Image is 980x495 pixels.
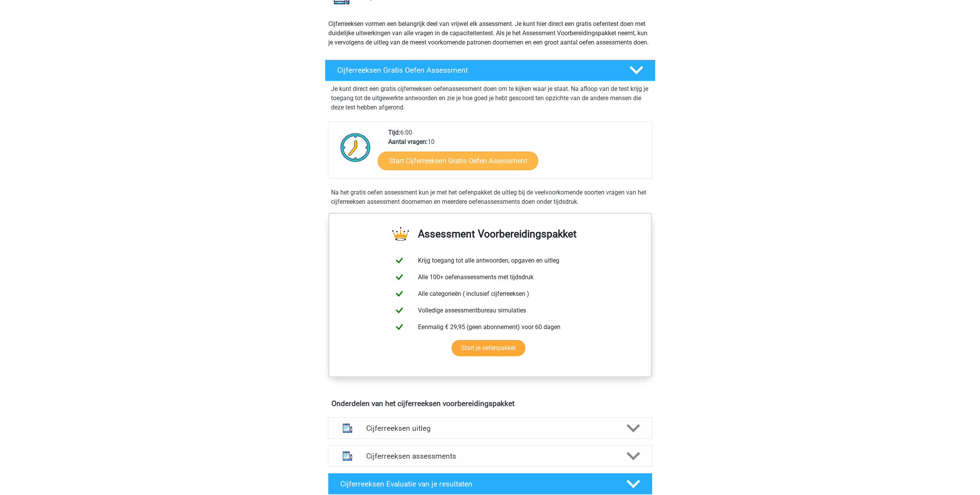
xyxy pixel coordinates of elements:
[378,151,538,170] a: Start Cijferreeksen Gratis Oefen Assessment
[336,128,375,167] img: Klok
[338,418,357,438] img: cijferreeksen uitleg
[366,452,614,461] h4: Cijferreeksen assessments
[325,473,656,495] a: Cijferreeksen Evaluatie van je resultaten
[337,66,617,75] h4: Cijferreeksen Gratis Oefen Assessment
[325,445,656,467] a: assessments Cijferreeksen assessments
[366,424,614,433] h4: Cijferreeksen uitleg
[331,399,649,408] h4: Onderdelen van het cijferreeksen voorbereidingspakket
[340,480,614,488] h4: Cijferreeksen Evaluatie van je resultaten
[338,446,357,466] img: cijferreeksen assessments
[328,19,652,47] p: Cijferreeksen vormen een belangrijk deel van vrijwel elk assessment. Je kunt hier direct een grat...
[325,417,656,439] a: uitleg Cijferreeksen uitleg
[322,60,659,81] a: Cijferreeksen Gratis Oefen Assessment
[382,128,652,178] div: 6:00 10
[328,188,652,207] div: Na het gratis oefen assessment kun je met het oefenpakket de uitleg bij de veelvoorkomende soorte...
[388,138,428,145] b: Aantal vragen:
[388,129,400,136] b: Tijd:
[331,84,649,112] p: Je kunt direct een gratis cijferreeksen oefenassessment doen om te kijken waar je staat. Na afloo...
[452,340,525,356] a: Start je oefenpakket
